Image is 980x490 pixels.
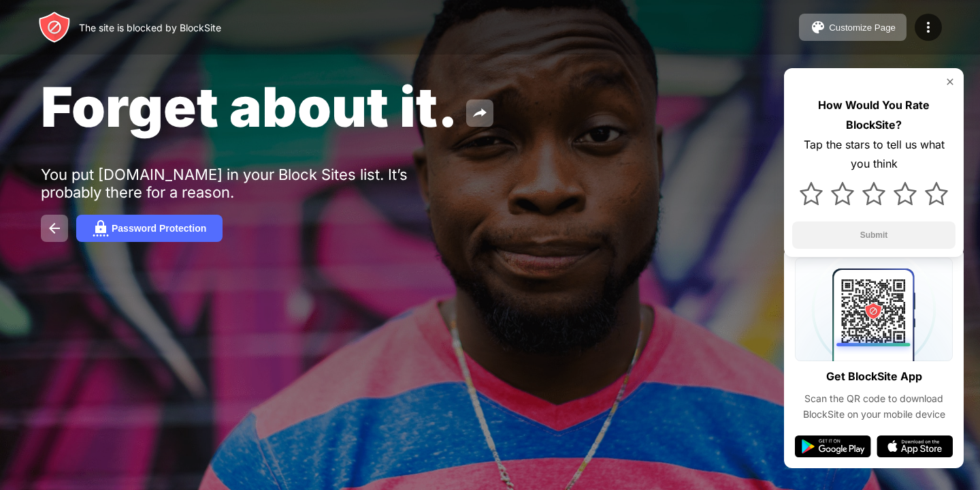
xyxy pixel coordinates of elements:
[76,215,223,242] button: Password Protection
[829,22,896,33] div: Customize Page
[945,76,955,87] img: rate-us-close.svg
[79,22,221,33] div: The site is blocked by BlockSite
[795,391,953,422] div: Scan the QR code to download BlockSite on your mobile device
[93,220,109,236] img: password.svg
[862,182,885,205] img: star.svg
[792,95,955,135] div: How Would You Rate BlockSite?
[894,182,917,205] img: star.svg
[831,182,854,205] img: star.svg
[472,105,488,121] img: share.svg
[46,220,63,236] img: back.svg
[925,182,948,205] img: star.svg
[792,221,955,249] button: Submit
[112,223,206,234] div: Password Protection
[810,19,826,35] img: pallet.svg
[41,166,461,201] div: You put [DOMAIN_NAME] in your Block Sites list. It’s probably there for a reason.
[826,367,922,386] div: Get BlockSite App
[920,19,936,35] img: menu-icon.svg
[795,435,871,457] img: google-play.svg
[800,182,823,205] img: star.svg
[792,135,955,174] div: Tap the stars to tell us what you think
[799,14,906,41] button: Customize Page
[41,74,458,140] span: Forget about it.
[38,11,71,44] img: header-logo.svg
[877,435,953,457] img: app-store.svg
